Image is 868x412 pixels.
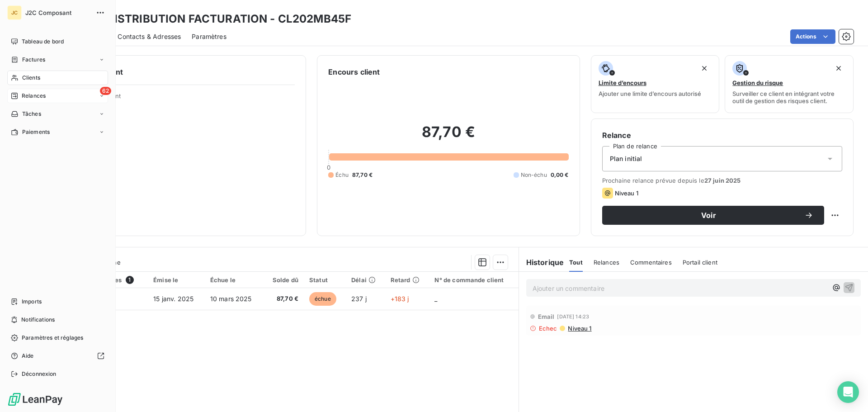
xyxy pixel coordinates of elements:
span: échue [309,292,336,306]
h2: 87,70 € [328,123,568,150]
div: JC [7,5,22,20]
span: 87,70 € [352,171,373,179]
span: Tout [569,259,583,266]
span: Niveau 1 [615,189,638,197]
div: Émise le [153,276,199,284]
span: 87,70 € [269,294,298,303]
span: Contacts & Adresses [118,32,181,41]
span: +183 j [391,295,409,303]
span: Propriétés Client [73,92,295,105]
span: 10 mars 2025 [210,295,252,303]
span: Paramètres et réglages [22,334,83,342]
span: Factures [22,56,45,64]
span: 27 juin 2025 [704,177,741,184]
h6: Encours client [328,66,380,77]
span: Relances [22,92,46,100]
span: Commentaires [630,259,672,266]
span: Paramètres [192,32,226,41]
span: Gestion du risque [732,79,783,86]
span: Notifications [21,316,55,324]
h6: Informations client [55,66,295,77]
div: Open Intercom Messenger [837,381,859,403]
span: Paiements [22,128,50,136]
span: Limite d’encours [599,79,646,86]
span: Surveiller ce client en intégrant votre outil de gestion des risques client. [732,90,846,104]
span: Non-échu [521,171,547,179]
span: Aide [22,352,34,360]
span: Relances [594,259,619,266]
span: Echec [539,325,557,332]
span: J2C Composant [25,9,90,16]
span: Email [538,313,555,320]
span: 62 [100,87,111,95]
span: 0 [327,164,330,171]
button: Limite d’encoursAjouter une limite d’encours autorisé [591,55,720,113]
span: Niveau 1 [567,325,591,332]
div: Retard [391,276,424,284]
span: [DATE] 14:23 [557,314,589,319]
img: Logo LeanPay [7,392,63,407]
span: Tâches [22,110,41,118]
div: Solde dû [269,276,298,284]
h3: 2MB DISTRIBUTION FACTURATION - CL202MB45F [80,11,351,27]
span: Imports [22,298,42,306]
span: 1 [126,276,134,284]
span: Voir [613,212,804,219]
span: Portail client [683,259,717,266]
div: Échue le [210,276,258,284]
button: Gestion du risqueSurveiller ce client en intégrant votre outil de gestion des risques client. [725,55,854,113]
span: Ajouter une limite d’encours autorisé [599,90,701,97]
span: Déconnexion [22,370,57,378]
h6: Relance [602,130,842,141]
h6: Historique [519,257,564,268]
div: Statut [309,276,340,284]
button: Voir [602,206,824,225]
span: Tableau de bord [22,38,64,46]
span: 237 j [351,295,367,303]
span: Prochaine relance prévue depuis le [602,177,842,184]
div: N° de commande client [434,276,513,284]
div: Délai [351,276,380,284]
span: 15 janv. 2025 [153,295,193,303]
span: _ [434,295,437,303]
button: Actions [790,29,835,44]
span: Plan initial [610,154,642,163]
span: Clients [22,74,40,82]
a: Aide [7,349,108,363]
span: Échu [335,171,349,179]
span: 0,00 € [551,171,569,179]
